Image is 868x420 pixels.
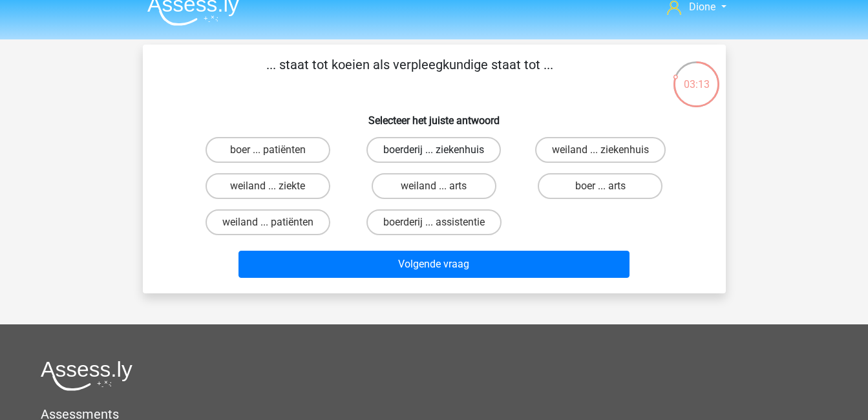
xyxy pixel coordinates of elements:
div: 03:13 [672,60,721,92]
span: Dione [689,1,715,13]
label: weiland ... ziekenhuis [535,137,666,163]
label: boerderij ... assistentie [366,209,502,235]
img: Assessly logo [41,361,132,391]
p: ... staat tot koeien als verpleegkundige staat tot ... [164,55,657,94]
label: boerderij ... ziekenhuis [366,137,501,163]
label: boer ... arts [538,173,662,199]
label: weiland ... patiënten [206,209,330,235]
label: weiland ... arts [372,173,496,199]
h6: Selecteer het juiste antwoord [164,104,705,127]
label: weiland ... ziekte [206,173,330,199]
button: Volgende vraag [238,251,630,278]
label: boer ... patiënten [206,137,330,163]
